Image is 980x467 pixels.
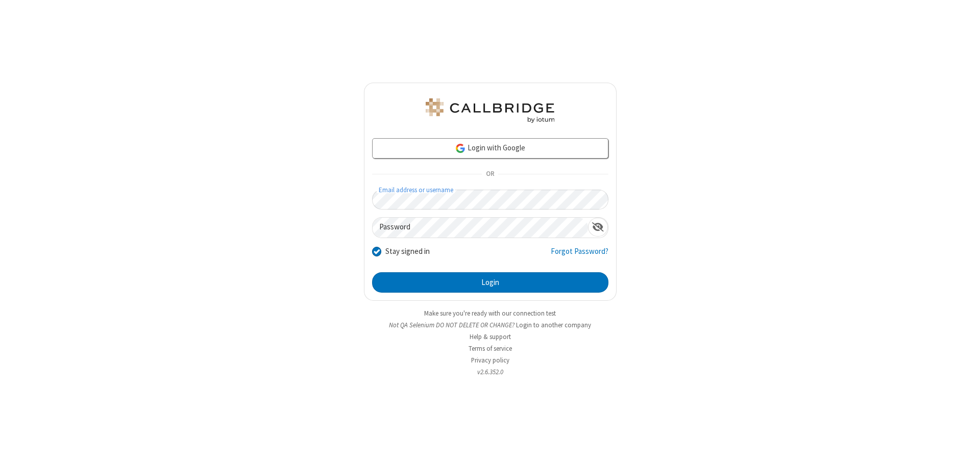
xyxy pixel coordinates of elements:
li: Not QA Selenium DO NOT DELETE OR CHANGE? [364,320,617,330]
a: Privacy policy [471,356,509,365]
label: Stay signed in [385,246,430,257]
a: Forgot Password? [551,246,608,265]
li: v2.6.352.0 [364,367,617,377]
iframe: Chat [954,440,972,460]
input: Email address or username [372,190,608,210]
button: Login to another company [516,320,591,330]
img: google-icon.png [455,143,466,154]
img: QA Selenium DO NOT DELETE OR CHANGE [424,98,556,123]
span: OR [482,167,498,181]
button: Login [372,272,608,293]
a: Login with Google [372,138,608,159]
a: Terms of service [469,344,512,353]
a: Help & support [470,332,511,341]
div: Show password [588,218,608,237]
input: Password [373,218,588,238]
a: Make sure you're ready with our connection test [424,309,556,318]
